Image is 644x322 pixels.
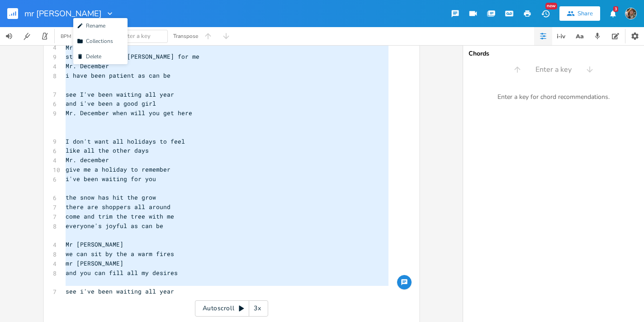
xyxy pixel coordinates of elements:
span: there are shoppers all around [66,203,170,211]
span: I don't want all holidays to feel [66,137,185,145]
div: New [545,3,557,9]
button: New [536,5,554,22]
span: see i've been waiting all year [66,287,174,295]
span: see I've been waiting all year [66,90,174,98]
span: give me a holiday to remember [66,165,170,173]
span: Enter a key [121,32,151,40]
span: mr [PERSON_NAME] [66,259,123,267]
div: Chords [469,51,639,57]
div: Enter a key for chord recommendations. [463,88,644,107]
span: i have been patient as can be [66,71,170,79]
span: and i've been a good girl [66,99,156,107]
button: Share [559,6,600,21]
span: Rename [77,23,105,29]
span: Mr. december [66,156,109,164]
span: the snow has hit the grow [66,193,156,201]
span: and you can fill all my desires [66,269,178,277]
div: 3 [613,6,618,12]
div: BPM [61,34,71,39]
span: we can sit by the a warm fires [66,250,174,258]
span: everyone's joyful as can be [66,222,163,230]
span: come and trim the tree with me [66,212,174,220]
span: Mr. December [66,62,109,70]
div: Share [578,9,593,18]
span: Delete [77,53,101,60]
img: mevanwylen [625,8,637,19]
span: mr [PERSON_NAME] [24,9,102,18]
span: Mr. December [66,43,109,51]
span: step out of that [PERSON_NAME] for me [66,52,199,61]
span: i've been waiting for you [66,175,156,183]
span: Enter a key [535,65,572,75]
span: Mr. December when will you get here [66,109,192,117]
div: Autoscroll [195,300,268,317]
span: Mr [PERSON_NAME] [66,240,123,248]
span: like all the other days [66,146,149,154]
span: Collections [77,38,113,44]
div: Transpose [173,33,198,39]
div: 3x [249,300,265,317]
button: 3 [604,5,622,22]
